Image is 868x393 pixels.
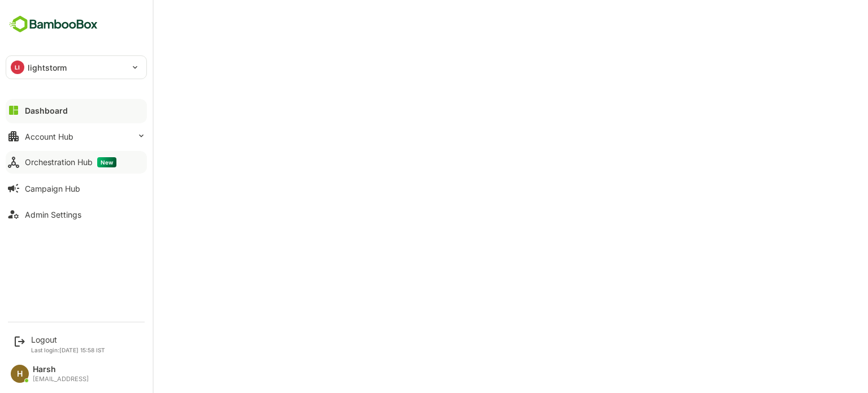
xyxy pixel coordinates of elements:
div: LI [11,61,24,74]
button: Dashboard [6,99,147,122]
div: H [11,365,29,383]
p: Last login: [DATE] 15:58 IST [31,347,105,353]
button: Orchestration HubNew [6,151,147,174]
img: BambooboxFullLogoMark.5f36c76dfaba33ec1ec1367b70bb1252.svg [6,14,101,35]
div: Orchestration Hub [25,157,116,167]
span: New [97,157,116,167]
div: Harsh [33,365,89,374]
div: Campaign Hub [25,184,80,193]
div: Logout [31,335,105,344]
div: Admin Settings [25,210,81,219]
div: Account Hub [25,132,73,141]
p: lightstorm [28,62,67,74]
button: Campaign Hub [6,177,147,200]
div: Dashboard [25,106,68,115]
button: Admin Settings [6,203,147,226]
button: Account Hub [6,125,147,148]
div: LIlightstorm [6,56,146,79]
div: [EMAIL_ADDRESS] [33,375,89,383]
